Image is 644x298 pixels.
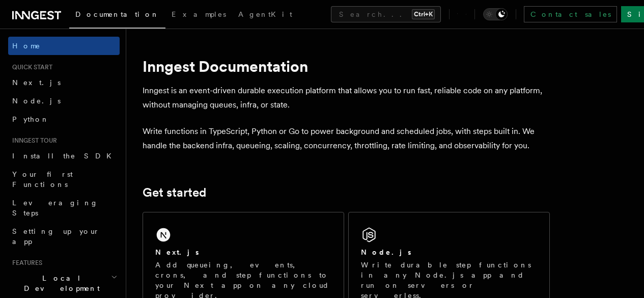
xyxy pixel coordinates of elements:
a: Contact sales [524,6,617,22]
button: Toggle dark mode [483,8,508,20]
p: Inngest is an event-driven durable execution platform that allows you to run fast, reliable code ... [143,84,550,112]
a: Documentation [69,3,165,29]
a: Next.js [8,73,120,92]
button: Search...Ctrl+K [331,6,441,22]
span: Your first Functions [12,170,73,188]
a: Node.js [8,92,120,110]
span: Setting up your app [12,227,100,246]
span: AgentKit [238,10,292,18]
a: AgentKit [232,3,298,28]
h2: Next.js [155,247,199,257]
span: Quick start [8,63,52,71]
span: Features [8,259,42,267]
span: Home [12,41,41,51]
a: Examples [165,3,232,28]
span: Documentation [75,10,159,18]
p: Write functions in TypeScript, Python or Go to power background and scheduled jobs, with steps bu... [143,124,550,153]
span: Install the SDK [12,152,118,160]
span: Examples [172,10,226,18]
h1: Inngest Documentation [143,57,550,75]
span: Leveraging Steps [12,199,98,217]
h2: Node.js [361,247,411,257]
span: Next.js [12,78,61,87]
kbd: Ctrl+K [412,9,435,19]
span: Local Development [8,273,111,293]
a: Home [8,37,120,55]
span: Python [12,115,49,123]
a: Python [8,110,120,128]
a: Install the SDK [8,147,120,165]
a: Setting up your app [8,222,120,251]
a: Get started [143,185,206,200]
a: Leveraging Steps [8,194,120,222]
button: Local Development [8,269,120,297]
span: Node.js [12,97,61,105]
span: Inngest tour [8,137,57,145]
a: Your first Functions [8,165,120,194]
